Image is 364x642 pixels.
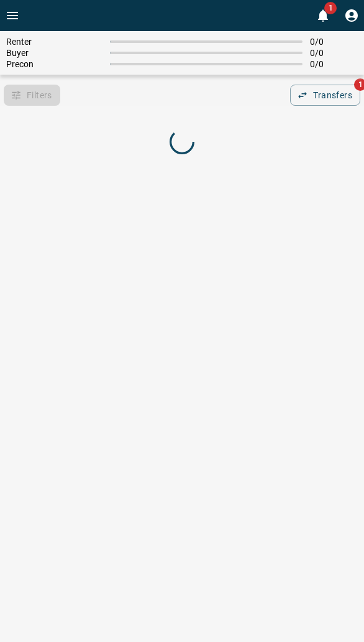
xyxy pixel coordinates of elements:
button: Profile [339,3,364,28]
span: Precon [6,59,102,69]
span: Buyer [6,48,102,58]
span: 0 / 0 [310,59,358,69]
span: 0 / 0 [310,48,358,58]
span: Renter [6,37,102,47]
span: 1 [324,2,337,14]
button: 1 [311,3,335,28]
span: 0 / 0 [310,37,358,47]
button: Transfers [290,85,360,106]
